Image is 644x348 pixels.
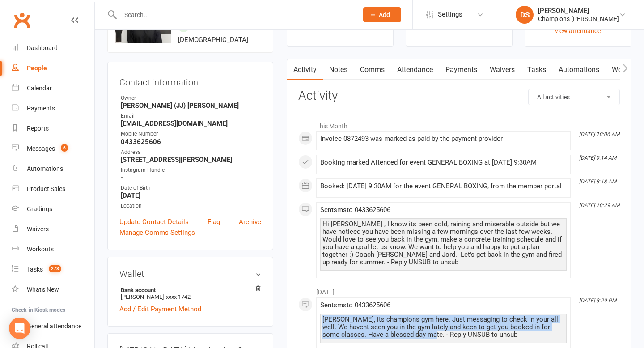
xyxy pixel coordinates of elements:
a: Waivers [12,219,94,239]
div: Tasks [27,266,43,273]
h3: Activity [298,89,620,103]
strong: 0433625606 [121,138,261,146]
a: Update Contact Details [119,216,189,227]
strong: Bank account [121,287,257,293]
a: Payments [12,98,94,119]
div: Calendar [27,85,52,92]
div: Date of Birth [121,184,261,192]
div: Booked: [DATE] 9:30AM for the event GENERAL BOXING, from the member portal [320,182,567,190]
div: Messages [27,145,55,152]
a: Product Sales [12,179,94,199]
div: Workouts [27,246,54,253]
a: Workouts [12,239,94,259]
h3: Contact information [119,74,261,87]
div: Dashboard [27,44,58,51]
span: xxxx 1742 [166,293,191,300]
a: Flag [208,216,220,227]
li: This Month [298,117,620,131]
div: Instagram Handle [121,166,261,174]
a: Messages 6 [12,139,94,159]
li: [PERSON_NAME] [119,285,261,301]
a: Notes [323,59,354,80]
span: Sent sms to 0433625606 [320,206,390,214]
div: Mobile Number [121,130,261,138]
input: Search... [118,8,352,21]
h3: Wallet [119,269,261,279]
a: view attendance [555,27,601,34]
a: Dashboard [12,38,94,58]
a: What's New [12,280,94,300]
i: [DATE] 8:18 AM [579,178,616,185]
div: Champions [PERSON_NAME] [538,15,619,23]
a: Tasks 278 [12,259,94,280]
div: Email [121,112,261,120]
div: Invoice 0872493 was marked as paid by the payment provider [320,135,567,143]
div: People [27,64,47,72]
span: [DEMOGRAPHIC_DATA] [178,36,248,44]
div: [PERSON_NAME] [538,7,619,15]
div: Location [121,202,261,210]
strong: [PERSON_NAME] (JJ) [PERSON_NAME] [121,102,261,110]
a: General attendance kiosk mode [12,316,94,336]
div: Address [121,148,261,157]
a: Tasks [521,59,552,80]
a: Activity [287,59,323,80]
i: [DATE] 10:29 AM [579,202,619,208]
div: What's New [27,286,59,293]
span: Add [379,11,390,18]
div: Hi [PERSON_NAME] , I know its been cold, raining and miserable outside but we have noticed you ha... [322,221,564,266]
div: Payments [27,105,55,112]
button: Add [363,7,401,22]
strong: [STREET_ADDRESS][PERSON_NAME] [121,156,261,164]
div: Waivers [27,225,49,233]
a: Gradings [12,199,94,219]
div: Open Intercom Messenger [9,318,30,339]
div: Automations [27,165,63,172]
a: Add / Edit Payment Method [119,304,201,314]
a: People [12,58,94,78]
i: [DATE] 3:29 PM [579,297,616,304]
i: [DATE] 10:06 AM [579,131,619,137]
a: Comms [354,59,391,80]
div: Reports [27,125,49,132]
a: Archive [239,216,261,227]
span: Sent sms to 0433625606 [320,301,390,309]
a: Reports [12,119,94,139]
a: Manage Comms Settings [119,227,195,238]
strong: [DATE] [121,191,261,199]
span: 6 [61,144,68,152]
span: 278 [49,265,61,272]
div: Product Sales [27,185,65,192]
a: Payments [439,59,483,80]
a: Calendar [12,78,94,98]
div: Owner [121,94,261,102]
div: [PERSON_NAME], its champions gym here. Just messaging to check in your all well. We havent seen y... [322,316,564,339]
a: Automations [12,159,94,179]
a: Waivers [483,59,521,80]
strong: [EMAIL_ADDRESS][DOMAIN_NAME] [121,119,261,127]
div: DS [516,6,534,24]
strong: - [121,174,261,182]
span: Settings [438,4,462,25]
li: [DATE] [298,283,620,297]
a: Attendance [391,59,439,80]
i: [DATE] 9:14 AM [579,155,616,161]
a: Automations [552,59,606,80]
a: Clubworx [11,9,33,31]
div: Gradings [27,205,52,212]
div: General attendance [27,323,81,330]
div: Booking marked Attended for event GENERAL BOXING at [DATE] 9:30AM [320,159,567,166]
